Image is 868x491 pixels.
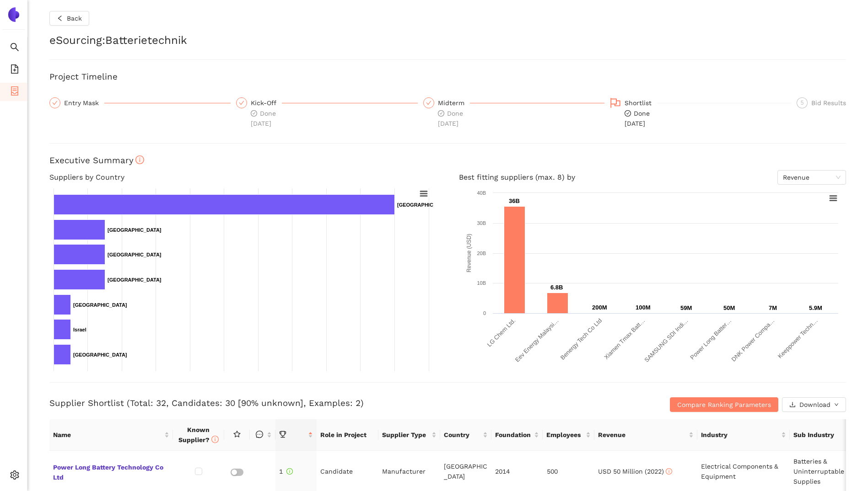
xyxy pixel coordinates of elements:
[723,304,735,311] text: 50M
[10,39,19,58] span: search
[49,33,846,48] h2: eSourcing : Batterietechnik
[279,468,293,475] span: 1
[592,304,607,311] text: 200M
[426,100,431,106] span: check
[495,430,532,440] span: Foundation
[49,397,581,409] h3: Supplier Shortlist (Total: 32, Candidates: 30 [90% unknown], Examples: 2)
[670,397,778,412] button: Compare Ranking Parameters
[67,13,82,23] span: Back
[178,426,219,443] span: Known Supplier?
[49,170,437,185] h4: Suppliers by Country
[491,419,543,451] th: this column's title is Foundation,this column is sortable
[10,83,19,101] span: container
[49,97,231,108] div: Entry Mask
[233,431,241,438] span: star
[108,252,162,257] text: [GEOGRAPHIC_DATA]
[64,97,104,108] div: Entry Mask
[625,97,657,108] div: Shortlist
[801,100,804,106] span: 5
[809,304,822,311] text: 5.9M
[782,397,846,412] button: downloadDownloaddown
[811,99,846,107] span: Bid Results
[625,110,631,117] span: check-circle
[610,97,791,128] div: Shortlistcheck-circleDone[DATE]
[625,110,650,127] span: Done [DATE]
[438,97,470,108] div: Midterm
[594,419,697,451] th: this column's title is Revenue,this column is sortable
[317,419,378,451] th: Role in Project
[250,419,275,451] th: this column is sortable
[550,284,563,291] text: 6.8B
[834,402,839,408] span: down
[49,155,846,166] h3: Executive Summary
[701,430,779,440] span: Industry
[73,327,86,332] text: Israel
[636,304,651,311] text: 100M
[483,310,485,316] text: 0
[776,317,819,360] text: Keeppower Techn…
[108,277,162,283] text: [GEOGRAPHIC_DATA]
[513,317,560,363] text: Eev Energy Malaysi…
[603,317,646,361] text: Xiamen Tmax Batt…
[10,61,19,80] span: file-add
[677,400,771,410] span: Compare Ranking Parameters
[382,430,430,440] span: Supplier Type
[378,419,440,451] th: this column's title is Supplier Type,this column is sortable
[73,352,127,358] text: [GEOGRAPHIC_DATA]
[459,170,846,185] h4: Best fitting suppliers (max. 8) by
[440,419,491,451] th: this column's title is Country,this column is sortable
[251,97,282,108] div: Kick-Off
[680,304,692,311] text: 59M
[239,100,244,106] span: check
[610,97,621,108] span: flag
[251,110,257,117] span: check-circle
[559,317,603,361] text: Benergy Tech Co Ltd
[135,155,144,164] span: info-circle
[789,401,796,409] span: download
[598,430,687,440] span: Revenue
[10,467,19,486] span: setting
[73,302,127,308] text: [GEOGRAPHIC_DATA]
[279,431,286,438] span: trophy
[666,468,672,475] span: info-circle
[256,431,263,438] span: message
[477,251,486,256] text: 20B
[397,202,451,208] text: [GEOGRAPHIC_DATA]
[509,197,520,204] text: 36B
[438,110,444,117] span: check-circle
[466,234,472,272] text: Revenue (USD)
[643,317,690,364] text: SAMSUNG SDI Indi…
[546,430,583,440] span: Employees
[52,100,58,106] span: check
[6,7,21,22] img: Logo
[769,304,777,311] text: 7M
[543,419,594,451] th: this column's title is Employees,this column is sortable
[477,190,486,196] text: 40B
[689,317,733,361] text: Power Long Batter…
[49,71,846,83] h3: Project Timeline
[251,110,276,127] span: Done [DATE]
[53,460,169,482] span: Power Long Battery Technology Co Ltd
[799,400,830,410] span: Download
[49,11,89,26] button: leftBack
[57,15,63,22] span: left
[485,317,517,348] text: LG Chem Ltd.
[730,317,776,363] text: DNK Power Compa…
[49,419,173,451] th: this column's title is Name,this column is sortable
[211,436,219,443] span: info-circle
[286,468,293,475] span: info-circle
[477,280,486,286] text: 10B
[598,468,672,475] span: USD 50 Million (2022)
[438,110,463,127] span: Done [DATE]
[108,227,162,233] text: [GEOGRAPHIC_DATA]
[477,220,486,226] text: 30B
[53,430,162,440] span: Name
[444,430,481,440] span: Country
[783,171,841,184] span: Revenue
[697,419,790,451] th: this column's title is Industry,this column is sortable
